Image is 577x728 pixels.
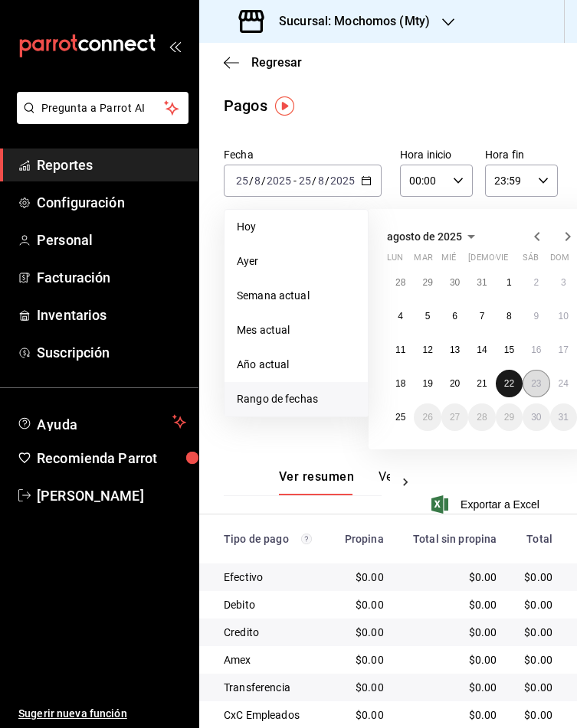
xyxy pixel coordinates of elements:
button: Pregunta a Parrot AI [17,92,189,124]
input: ---- [329,175,356,187]
button: 30 de agosto de 2025 [523,403,549,431]
span: Regresar [251,55,302,70]
div: $0.00 [342,597,384,612]
div: $0.00 [342,652,384,668]
abbr: 8 de agosto de 2025 [507,311,512,322]
span: Año actual [237,357,356,373]
button: open_drawer_menu [169,40,181,52]
abbr: 24 de agosto de 2025 [559,378,569,389]
abbr: 2 de agosto de 2025 [533,277,539,288]
abbr: 27 de agosto de 2025 [450,412,460,423]
div: $0.00 [522,597,553,612]
button: 22 de agosto de 2025 [496,370,523,397]
input: -- [317,175,325,187]
button: 28 de agosto de 2025 [468,403,495,431]
button: 13 de agosto de 2025 [441,336,468,364]
abbr: 13 de agosto de 2025 [450,344,460,355]
button: Tooltip marker [275,96,294,116]
div: $0.00 [342,707,384,723]
div: $0.00 [342,570,384,585]
span: Configuración [37,192,186,213]
button: 25 de agosto de 2025 [387,403,414,431]
abbr: 28 de agosto de 2025 [477,412,487,423]
abbr: 26 de agosto de 2025 [422,412,432,423]
div: $0.00 [408,597,497,612]
span: Inventarios [37,305,186,325]
h3: Sucursal: Mochomos (Mty) [267,12,430,31]
abbr: 31 de agosto de 2025 [559,412,569,423]
abbr: 6 de agosto de 2025 [452,311,457,322]
abbr: 22 de agosto de 2025 [504,378,514,389]
button: Regresar [224,55,302,70]
div: $0.00 [408,707,497,723]
div: Pagos [224,94,267,117]
button: Exportar a Excel [434,495,539,514]
input: -- [298,175,312,187]
button: 1 de agosto de 2025 [496,269,523,296]
span: Reportes [37,155,186,175]
div: $0.00 [408,570,497,585]
abbr: 12 de agosto de 2025 [422,344,432,355]
span: Pregunta a Parrot AI [41,100,165,116]
abbr: 17 de agosto de 2025 [559,344,569,355]
abbr: 16 de agosto de 2025 [531,344,541,355]
abbr: domingo [550,253,569,269]
span: / [261,175,266,187]
span: Semana actual [237,288,356,304]
abbr: jueves [468,253,559,269]
abbr: 31 de julio de 2025 [477,277,487,288]
abbr: 9 de agosto de 2025 [533,311,539,322]
label: Fecha [224,149,382,160]
span: Rango de fechas [237,391,356,407]
abbr: 21 de agosto de 2025 [477,378,487,389]
abbr: 25 de agosto de 2025 [395,412,405,423]
abbr: 20 de agosto de 2025 [450,378,460,389]
abbr: 5 de agosto de 2025 [425,311,431,322]
div: Transferencia [224,680,317,695]
div: Propina [342,533,384,545]
abbr: 30 de julio de 2025 [450,277,460,288]
input: ---- [266,175,292,187]
abbr: 11 de agosto de 2025 [395,344,405,355]
button: Ver pagos [379,469,436,495]
div: Total [522,533,553,545]
button: 17 de agosto de 2025 [550,336,577,364]
div: Tipo de pago [224,533,317,545]
abbr: 3 de agosto de 2025 [561,277,566,288]
button: 7 de agosto de 2025 [468,302,495,330]
span: Suscripción [37,342,186,363]
button: 28 de julio de 2025 [387,269,414,296]
div: $0.00 [408,625,497,640]
abbr: 18 de agosto de 2025 [395,378,405,389]
span: / [312,175,316,187]
button: 9 de agosto de 2025 [523,302,549,330]
input: -- [254,175,261,187]
button: 20 de agosto de 2025 [441,370,468,397]
abbr: martes [414,253,432,269]
abbr: 14 de agosto de 2025 [477,344,487,355]
button: 18 de agosto de 2025 [387,370,414,397]
button: 10 de agosto de 2025 [550,302,577,330]
div: $0.00 [408,652,497,668]
button: 27 de agosto de 2025 [441,403,468,431]
div: $0.00 [522,570,553,585]
svg: Los pagos realizados con Pay y otras terminales son montos brutos. [301,534,312,544]
abbr: 7 de agosto de 2025 [480,311,485,322]
div: $0.00 [522,680,553,695]
abbr: miércoles [441,253,456,269]
div: $0.00 [342,680,384,695]
span: Sugerir nueva función [18,706,186,722]
div: Total sin propina [408,533,497,545]
button: 26 de agosto de 2025 [414,403,441,431]
button: 8 de agosto de 2025 [496,302,523,330]
div: Amex [224,652,317,668]
div: $0.00 [522,707,553,723]
div: Efectivo [224,570,317,585]
abbr: 10 de agosto de 2025 [559,311,569,322]
div: Debito [224,597,317,612]
span: Hoy [237,219,356,235]
button: 31 de agosto de 2025 [550,403,577,431]
button: agosto de 2025 [387,227,480,246]
abbr: 15 de agosto de 2025 [504,344,514,355]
